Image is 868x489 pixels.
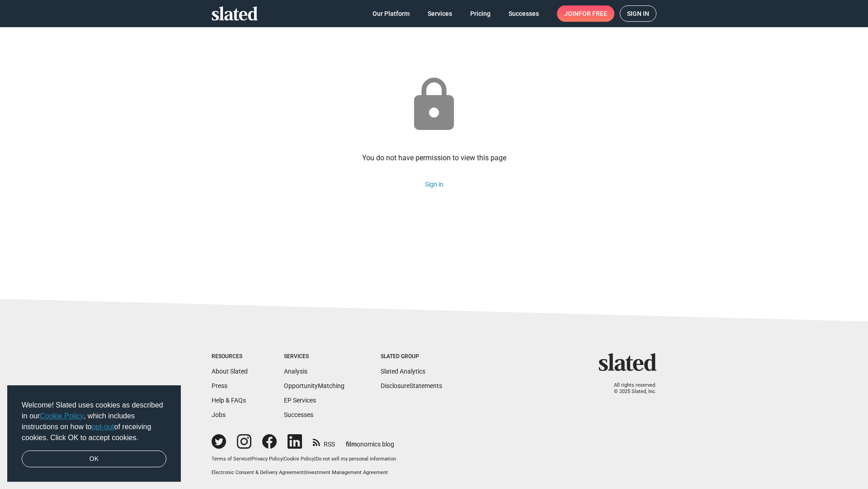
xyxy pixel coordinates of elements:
[40,412,84,420] a: Cookie Policy
[381,382,442,389] a: DisclosureStatements
[557,5,614,22] a: Joinfor free
[463,5,498,22] a: Pricing
[250,456,251,462] span: |
[501,5,546,22] a: Successes
[284,397,316,404] a: EP Services
[620,5,656,22] a: Sign in
[22,400,166,443] span: Welcome! Slated uses cookies as described in our , which includes instructions on how to of recei...
[284,456,314,462] a: Cookie Policy
[373,5,410,22] span: Our Platform
[346,441,357,448] span: film
[283,456,284,462] span: |
[92,423,114,431] a: opt-out
[212,353,248,360] div: Resources
[212,382,227,389] a: Press
[579,5,607,22] span: for free
[346,433,394,449] a: filmonomics blog
[564,5,607,22] span: Join
[381,353,442,360] div: Slated Group
[305,470,388,475] a: Investment Management Agreement
[365,5,417,22] a: Our Platform
[284,382,344,389] a: OpportunityMatching
[314,456,316,462] span: |
[284,411,313,418] a: Successes
[404,75,464,135] mat-icon: lock
[428,5,452,22] span: Services
[362,153,506,163] div: You do not have permission to view this page
[304,470,305,475] span: |
[7,385,181,482] div: cookieconsent
[313,435,335,449] a: RSS
[212,368,248,375] a: About Slated
[212,470,304,475] a: Electronic Consent & Delivery Agreement
[284,353,344,360] div: Services
[420,5,459,22] a: Services
[381,368,425,375] a: Slated Analytics
[509,5,539,22] span: Successes
[316,456,396,463] button: Do not sell my personal information
[212,456,250,462] a: Terms of Service
[212,411,226,418] a: Jobs
[425,181,443,188] a: Sign in
[22,451,166,468] a: dismiss cookie message
[284,368,307,375] a: Analysis
[627,6,649,21] span: Sign in
[604,382,656,395] p: All rights reserved. © 2025 Slated, Inc.
[212,397,246,404] a: Help & FAQs
[470,5,491,22] span: Pricing
[251,456,283,462] a: Privacy Policy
